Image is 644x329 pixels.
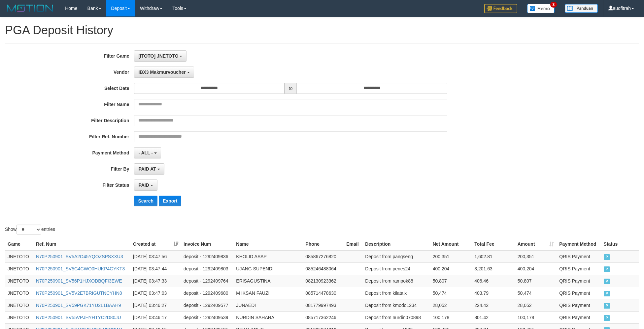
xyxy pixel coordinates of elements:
span: PAID [604,254,610,260]
td: 100,178 [430,311,472,323]
td: QRIS Payment [557,275,601,287]
td: deposit - 1292409577 [181,299,233,311]
button: Search [134,196,157,206]
td: 081779997493 [303,299,344,311]
td: QRIS Payment [557,299,601,311]
td: [DATE] 03:46:27 [130,299,181,311]
td: JNETOTO [5,299,33,311]
td: 400,204 [430,262,472,275]
th: Net Amount [430,238,472,250]
span: PAID [604,303,610,309]
button: Export [159,196,181,206]
td: JNETOTO [5,262,33,275]
td: QRIS Payment [557,262,601,275]
td: 50,474 [515,287,557,299]
td: UJANG SUPENDI [233,262,303,275]
td: deposit - 1292409539 [181,311,233,323]
td: deposit - 1292409836 [181,250,233,263]
th: Payment Method [557,238,601,250]
td: Deposit from penes24 [362,262,430,275]
img: MOTION_logo.png [5,3,55,13]
button: [ITOTO] JNETOTO [134,50,186,62]
td: 28,052 [515,299,557,311]
th: Name [233,238,303,250]
th: Total Fee [472,238,515,250]
td: Deposit from pangseng [362,250,430,263]
td: 085714478630 [303,287,344,299]
td: 224.42 [472,299,515,311]
td: QRIS Payment [557,311,601,323]
td: Deposit from rampok88 [362,275,430,287]
span: PAID [604,291,610,296]
td: ERISAGUSTINA [233,275,303,287]
span: PAID [604,266,610,272]
td: JNETOTO [5,287,33,299]
td: KHOLID ASAP [233,250,303,263]
td: 50,474 [430,287,472,299]
td: deposit - 1292409764 [181,275,233,287]
td: 28,052 [430,299,472,311]
td: 1,602.81 [472,250,515,263]
span: 3 [550,2,557,8]
td: JUNAEDI [233,299,303,311]
td: QRIS Payment [557,287,601,299]
td: 403.79 [472,287,515,299]
td: 406.46 [472,275,515,287]
a: N70P250901_SV59PGK71YU2L1BAAH9 [36,303,121,308]
span: [ITOTO] JNETOTO [138,53,178,59]
td: 200,351 [430,250,472,263]
td: 082130923362 [303,275,344,287]
td: 400,204 [515,262,557,275]
select: Showentries [17,225,41,234]
button: PAID AT [134,163,164,175]
td: [DATE] 03:47:44 [130,262,181,275]
span: PAID AT [138,166,156,172]
td: 085246488064 [303,262,344,275]
th: Email [344,238,362,250]
td: JNETOTO [5,275,33,287]
img: Feedback.jpg [484,4,517,13]
td: [DATE] 03:47:56 [130,250,181,263]
th: Description [362,238,430,250]
h1: PGA Deposit History [5,24,639,37]
td: [DATE] 03:46:17 [130,311,181,323]
th: Amount: activate to sort column ascending [515,238,557,250]
td: [DATE] 03:47:33 [130,275,181,287]
td: 50,807 [430,275,472,287]
td: deposit - 1292409680 [181,287,233,299]
td: deposit - 1292409803 [181,262,233,275]
th: Phone [303,238,344,250]
td: 085717362246 [303,311,344,323]
span: to [285,83,297,94]
td: 50,807 [515,275,557,287]
a: N70P250901_SV5G4CWO0HUKP4GYKT3 [36,266,125,271]
td: NURDIN SAHARA [233,311,303,323]
button: - ALL - [134,147,161,158]
span: PAID [604,315,610,321]
th: Ref. Num [33,238,130,250]
img: Button%20Memo.svg [527,4,555,13]
td: JNETOTO [5,250,33,263]
th: Status [601,238,639,250]
td: 100,178 [515,311,557,323]
a: N70P250901_SV55VPJHYHTYC2D80JU [36,315,121,320]
td: 085867276820 [303,250,344,263]
span: IBX3 Makmurvoucher [138,69,186,75]
td: 200,351 [515,250,557,263]
td: 801.42 [472,311,515,323]
th: Invoice Num [181,238,233,250]
span: - ALL - [138,150,153,155]
span: PAID [138,182,149,188]
button: PAID [134,179,157,191]
label: Show entries [5,225,55,234]
td: Deposit from kilatalx [362,287,430,299]
span: PAID [604,279,610,284]
a: N70P250901_SV5V2E7BRIGUTNCYHN8 [36,290,122,296]
a: N70P250901_SV5A2O45YQOZSPSXXU3 [36,254,123,259]
img: panduan.png [565,4,598,13]
th: Created at: activate to sort column ascending [130,238,181,250]
th: Game [5,238,33,250]
td: Deposit from kmodo1234 [362,299,430,311]
td: 3,201.63 [472,262,515,275]
button: IBX3 Makmurvoucher [134,67,194,78]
